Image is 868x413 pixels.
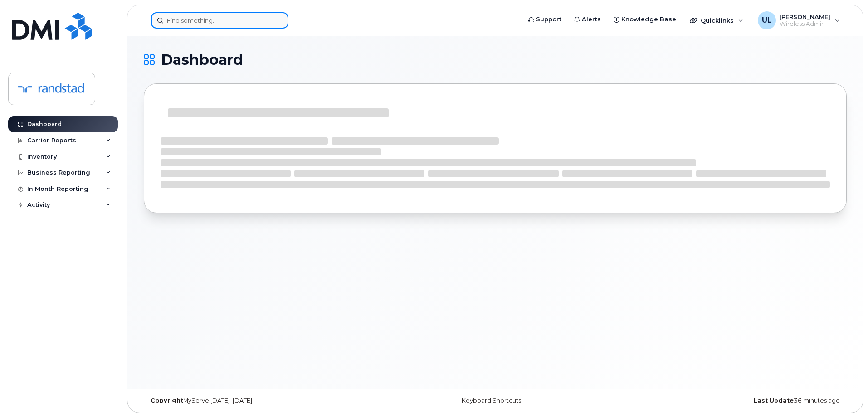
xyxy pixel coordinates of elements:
strong: Copyright [151,397,183,404]
strong: Last Update [754,397,794,404]
div: 36 minutes ago [612,397,847,404]
div: MyServe [DATE]–[DATE] [144,397,378,404]
span: Dashboard [161,53,243,67]
a: Keyboard Shortcuts [462,397,521,404]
